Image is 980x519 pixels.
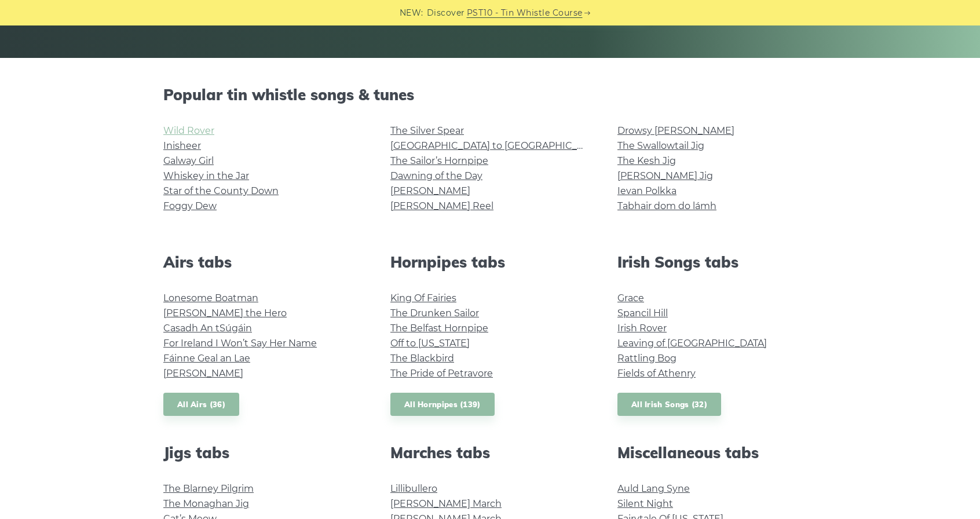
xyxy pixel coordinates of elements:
a: Whiskey in the Jar [163,170,249,181]
span: NEW: [400,6,423,20]
a: Lonesome Boatman [163,293,258,304]
h2: Hornpipes tabs [390,253,590,271]
h2: Airs tabs [163,253,363,271]
a: The Kesh Jig [617,155,676,166]
a: King Of Fairies [390,293,456,304]
a: All Airs (36) [163,393,239,416]
h2: Miscellaneous tabs [617,444,817,462]
a: The Drunken Sailor [390,308,479,319]
h2: Marches tabs [390,444,590,462]
a: Rattling Bog [617,353,677,364]
a: Grace [617,293,644,304]
a: PST10 - Tin Whistle Course [467,6,583,20]
a: The Monaghan Jig [163,498,249,509]
a: Off to [US_STATE] [390,338,470,349]
h2: Irish Songs tabs [617,253,817,271]
span: Discover [427,6,465,20]
a: [PERSON_NAME] Jig [617,170,713,181]
a: [PERSON_NAME] [163,368,243,379]
h2: Popular tin whistle songs & tunes [163,86,817,104]
a: Auld Lang Syne [617,483,690,494]
a: Star of the County Down [163,185,279,196]
a: Lillibullero [390,483,437,494]
a: The Swallowtail Jig [617,140,704,151]
h2: Jigs tabs [163,444,363,462]
a: Silent Night [617,498,673,509]
a: Irish Rover [617,323,667,334]
a: Casadh An tSúgáin [163,323,252,334]
a: The Pride of Petravore [390,368,493,379]
a: Galway Girl [163,155,214,166]
a: The Blackbird [390,353,454,364]
a: The Belfast Hornpipe [390,323,488,334]
a: Leaving of [GEOGRAPHIC_DATA] [617,338,767,349]
a: Fáinne Geal an Lae [163,353,250,364]
a: For Ireland I Won’t Say Her Name [163,338,317,349]
a: [PERSON_NAME] Reel [390,200,493,211]
a: Dawning of the Day [390,170,482,181]
a: Ievan Polkka [617,185,677,196]
a: [PERSON_NAME] [390,185,470,196]
a: All Hornpipes (139) [390,393,495,416]
a: Wild Rover [163,125,214,136]
a: All Irish Songs (32) [617,393,721,416]
a: Fields of Athenry [617,368,696,379]
a: Drowsy [PERSON_NAME] [617,125,734,136]
a: [PERSON_NAME] the Hero [163,308,287,319]
a: [PERSON_NAME] March [390,498,502,509]
a: Spancil Hill [617,308,668,319]
a: Inisheer [163,140,201,151]
a: Foggy Dew [163,200,217,211]
a: Tabhair dom do lámh [617,200,716,211]
a: The Blarney Pilgrim [163,483,254,494]
a: [GEOGRAPHIC_DATA] to [GEOGRAPHIC_DATA] [390,140,604,151]
a: The Silver Spear [390,125,464,136]
a: The Sailor’s Hornpipe [390,155,488,166]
